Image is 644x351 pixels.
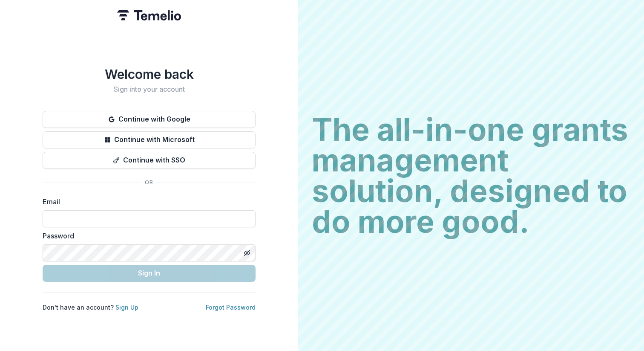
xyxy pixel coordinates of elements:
[43,231,250,241] label: Password
[43,152,256,169] button: Continue with SSO
[240,246,254,260] button: Toggle password visibility
[43,197,250,207] label: Email
[43,303,138,312] p: Don't have an account?
[43,67,256,82] h1: Welcome back
[43,265,256,282] button: Sign In
[43,131,256,148] button: Continue with Microsoft
[206,304,256,311] a: Forgot Password
[115,304,138,311] a: Sign Up
[117,10,181,20] img: Temelio
[43,85,256,93] h2: Sign into your account
[43,111,256,128] button: Continue with Google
